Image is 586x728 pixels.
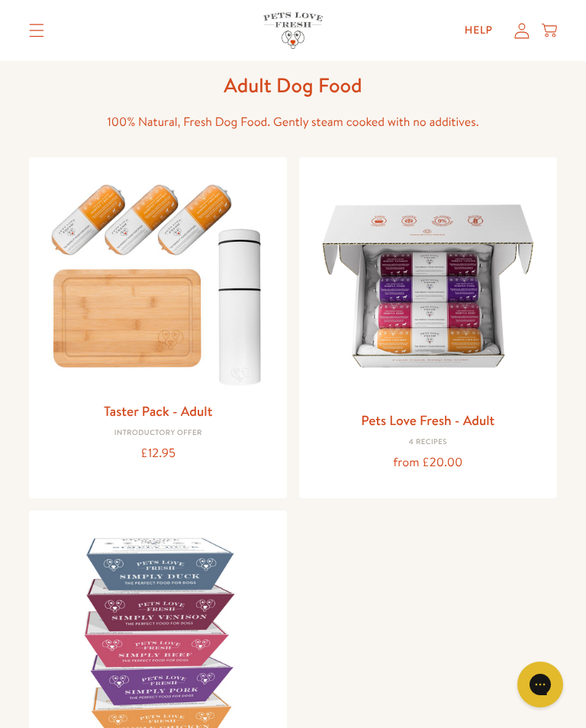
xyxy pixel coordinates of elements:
[49,72,537,98] h1: Adult Dog Food
[107,114,478,130] span: 100% Natural, Fresh Dog Food. Gently steam cooked with no additives.
[361,411,494,430] a: Pets Love Fresh - Adult
[311,169,545,403] img: Pets Love Fresh - Adult
[311,453,545,473] div: from £20.00
[452,15,505,46] a: Help
[41,429,275,438] div: Introductory Offer
[41,443,275,464] div: £12.95
[263,12,323,48] img: Pets Love Fresh
[104,401,212,420] a: Taster Pack - Adult
[311,438,545,447] div: 4 Recipes
[510,656,571,713] iframe: Gorgias live chat messenger
[17,11,56,50] summary: Translation missing: en.sections.header.menu
[41,169,275,393] img: Taster Pack - Adult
